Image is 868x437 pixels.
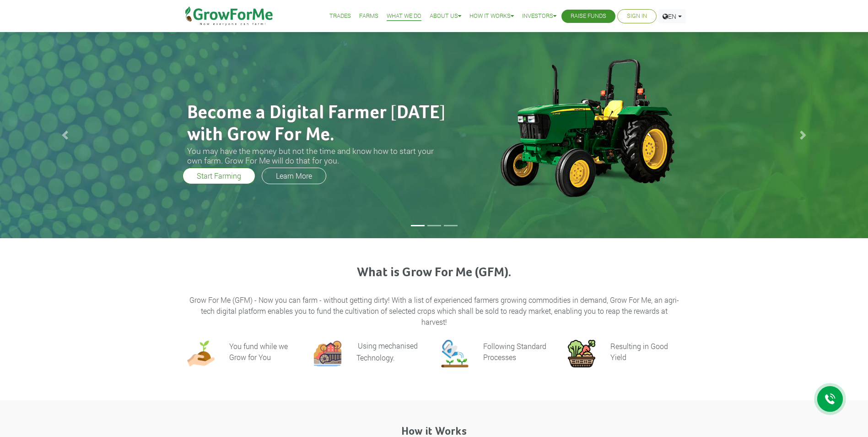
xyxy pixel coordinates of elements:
p: Using mechanised Technology. [356,341,418,362]
h3: What is Grow For Me (GFM). [189,265,680,281]
img: growforme image [441,340,469,367]
img: growforme image [568,340,595,367]
img: growforme image [187,340,215,367]
p: Grow For Me (GFM) - Now you can farm - without getting dirty! With a list of experienced farmers ... [189,295,680,328]
a: Investors [522,11,556,21]
a: Farms [359,11,378,21]
h6: Following Standard Processes [483,341,546,362]
a: How it Works [469,11,514,21]
a: EN [658,9,686,23]
img: growforme image [485,54,688,201]
a: Raise Funds [571,11,606,21]
h3: You may have the money but not the time and know how to start your own farm. Grow For Me will do ... [187,146,448,165]
a: Start Farming [183,168,255,184]
a: About Us [430,11,461,21]
h6: Resulting in Good Yield [610,341,668,362]
h2: Become a Digital Farmer [DATE] with Grow For Me. [187,102,448,146]
h6: You fund while we Grow for You [229,341,288,362]
a: Trades [329,11,351,21]
a: Learn More [262,168,326,184]
a: Sign In [627,11,647,21]
a: What We Do [387,11,421,21]
img: growforme image [314,340,341,367]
